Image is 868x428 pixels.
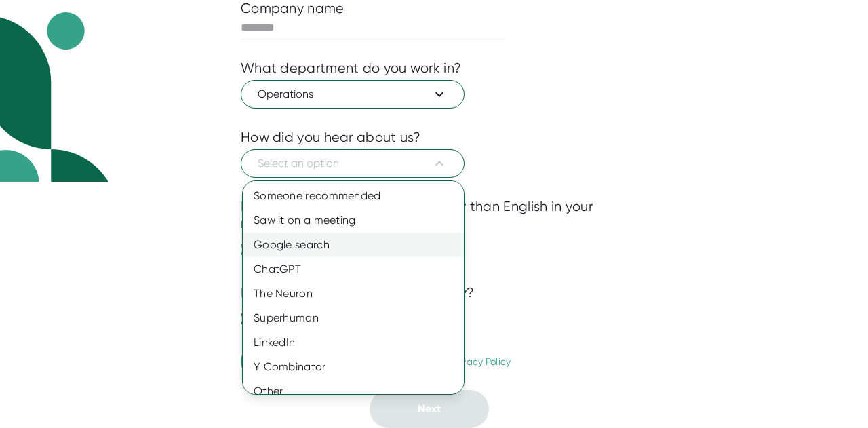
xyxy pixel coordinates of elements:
div: Saw it on a meeting [243,208,474,233]
div: Y Combinator [243,355,474,379]
div: Someone recommended [243,184,474,208]
div: LinkedIn [243,330,474,355]
div: Other [243,379,474,404]
div: The Neuron [243,281,474,306]
div: Superhuman [243,306,474,330]
div: ChatGPT [243,257,474,281]
div: Google search [243,233,474,257]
